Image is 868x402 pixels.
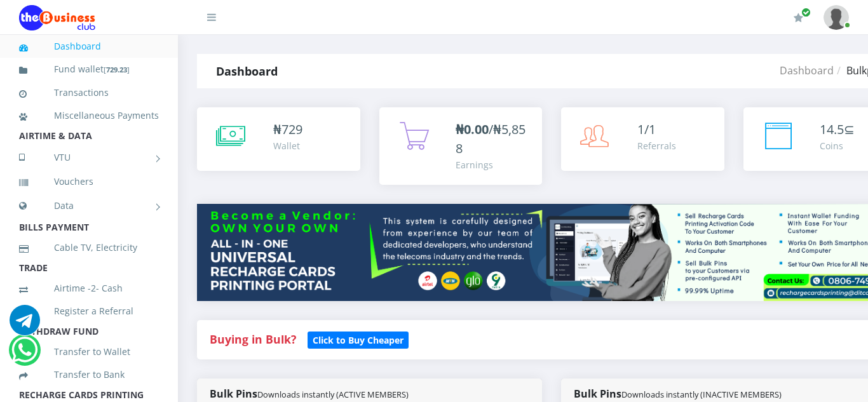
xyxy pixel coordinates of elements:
[19,297,159,326] a: Register a Referral
[637,121,656,138] span: 1/1
[19,5,95,30] img: Logo
[820,139,855,152] div: Coins
[19,274,159,303] a: Airtime -2- Cash
[820,121,844,138] span: 14.5
[824,5,849,30] img: User
[19,142,159,173] a: VTU
[10,314,40,335] a: Chat for support
[19,190,159,222] a: Data
[801,8,811,17] span: Renew/Upgrade Subscription
[820,120,855,139] div: ⊆
[210,332,296,347] strong: Buying in Bulk?
[456,121,489,138] b: ₦0.00
[19,233,159,262] a: Cable TV, Electricity
[210,387,409,401] strong: Bulk Pins
[197,107,360,171] a: ₦729 Wallet
[19,360,159,389] a: Transfer to Bank
[19,101,159,130] a: Miscellaneous Payments
[621,389,782,400] small: Downloads instantly (INACTIVE MEMBERS)
[456,158,530,171] div: Earnings
[19,32,159,61] a: Dashboard
[313,334,403,346] b: Click to Buy Cheaper
[11,344,37,365] a: Chat for support
[561,107,724,171] a: 1/1 Referrals
[273,139,302,152] div: Wallet
[308,332,409,347] a: Click to Buy Cheaper
[379,107,543,185] a: ₦0.00/₦5,858 Earnings
[780,64,834,77] a: Dashboard
[273,120,302,139] div: ₦
[637,139,676,152] div: Referrals
[574,387,782,401] strong: Bulk Pins
[19,55,159,84] a: Fund wallet[729.23]
[281,121,302,138] span: 729
[216,64,278,79] strong: Dashboard
[794,13,803,23] i: Renew/Upgrade Subscription
[19,167,159,196] a: Vouchers
[19,78,159,107] a: Transactions
[257,389,409,400] small: Downloads instantly (ACTIVE MEMBERS)
[19,337,159,366] a: Transfer to Wallet
[104,65,130,74] small: [ ]
[456,121,526,157] span: /₦5,858
[106,65,127,74] b: 729.23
